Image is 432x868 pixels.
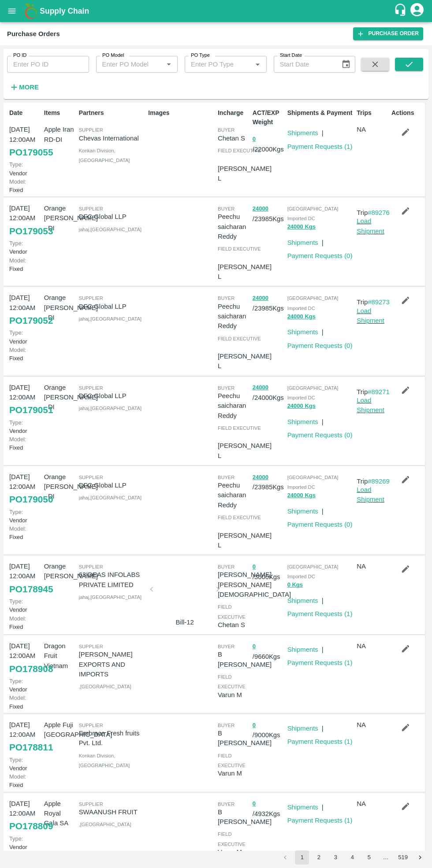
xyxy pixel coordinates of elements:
[362,850,376,864] button: Go to page 5
[9,581,53,597] a: PO178945
[253,472,284,492] p: / 23985 Kgs
[318,125,324,138] div: |
[7,28,60,40] div: Purchase Orders
[218,674,246,689] span: field executive
[9,614,41,631] p: Fixed
[218,246,261,251] span: field executive
[9,160,41,177] p: Vendor
[287,508,318,515] a: Shipments
[40,5,394,17] a: Supply Chain
[287,817,353,824] a: Payment Requests (1)
[287,475,339,490] span: [GEOGRAPHIC_DATA] Imported DC
[79,148,130,163] span: Konkan Division , [GEOGRAPHIC_DATA]
[218,212,249,241] p: Peechu saicharan Reddy
[318,414,324,427] div: |
[253,134,284,154] p: / 22000 Kgs
[79,723,103,728] span: Supplier
[253,562,256,572] button: 0
[44,203,75,233] p: Orange [PERSON_NAME] - DI
[287,108,354,118] p: Shipments & Payment
[9,615,26,622] span: Model:
[218,133,249,143] p: Chetan S
[9,419,23,426] span: Type:
[218,644,235,649] span: buyer
[357,641,388,651] p: NA
[40,7,89,15] b: Supply Chain
[9,435,41,452] p: Fixed
[287,738,353,745] a: Payment Requests (1)
[9,509,23,515] span: Type:
[9,436,26,443] span: Model:
[9,472,41,492] p: [DATE] 12:00AM
[287,222,316,232] button: 24000 Kgs
[79,391,145,401] p: DFC Global LLP
[9,561,41,581] p: [DATE] 12:00AM
[9,524,41,541] p: Fixed
[218,206,235,211] span: buyer
[44,125,75,144] p: Apple Iran RD-DI
[79,564,103,569] span: Supplier
[218,768,249,778] p: Varun M
[287,312,316,322] button: 24000 Kgs
[413,850,427,864] button: Go to next page
[391,108,423,118] p: Actions
[253,383,268,393] button: 24000
[9,293,41,313] p: [DATE] 12:00AM
[9,597,41,614] p: Vendor
[9,108,41,118] p: Date
[9,772,41,789] p: Fixed
[368,209,390,216] a: #89276
[44,383,75,412] p: Orange [PERSON_NAME] - DI
[253,204,268,214] button: 24000
[318,324,324,337] div: |
[22,2,40,20] img: logo
[79,227,142,232] span: jahaj , [GEOGRAPHIC_DATA]
[13,52,26,59] label: PO ID
[287,295,339,310] span: [GEOGRAPHIC_DATA] Imported DC
[357,561,388,571] p: NA
[395,850,410,864] button: Go to page 519
[253,293,268,303] button: 24000
[191,52,210,59] label: PO Type
[287,432,353,439] a: Payment Requests (0)
[318,720,324,733] div: |
[148,108,214,118] p: Images
[368,478,390,485] a: #89269
[44,720,75,740] p: Apple Fuji [GEOGRAPHIC_DATA]
[218,531,272,550] p: [PERSON_NAME] L
[9,223,53,239] a: PO179053
[368,388,390,395] a: #89271
[218,564,235,569] span: buyer
[9,161,23,168] span: Type:
[218,753,246,768] span: field executive
[218,723,235,728] span: buyer
[218,262,272,282] p: [PERSON_NAME] L
[9,598,23,605] span: Type:
[218,351,272,371] p: [PERSON_NAME] L
[79,480,145,490] p: DFC Global LLP
[287,239,318,246] a: Shipments
[9,694,26,701] span: Model:
[318,799,324,812] div: |
[357,397,384,414] a: Load Shipment
[9,818,53,834] a: PO178809
[79,295,103,301] span: Supplier
[9,678,23,684] span: Type:
[253,799,284,819] p: / 4932 Kgs
[9,641,41,661] p: [DATE] 12:00AM
[409,2,425,20] div: account of current user
[79,650,145,679] p: [PERSON_NAME] EXPORTS AND IMPORTS
[9,329,23,336] span: Type:
[9,757,23,763] span: Type:
[287,143,353,150] a: Payment Requests (1)
[9,239,41,256] p: Vendor
[218,425,261,431] span: field executive
[79,475,103,480] span: Supplier
[253,641,284,661] p: / 9660 Kgs
[9,144,53,160] a: PO179055
[318,641,324,654] div: |
[357,125,388,134] p: NA
[79,133,145,143] p: Chevas International
[79,212,145,222] p: DFC Global LLP
[357,486,384,503] a: Load Shipment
